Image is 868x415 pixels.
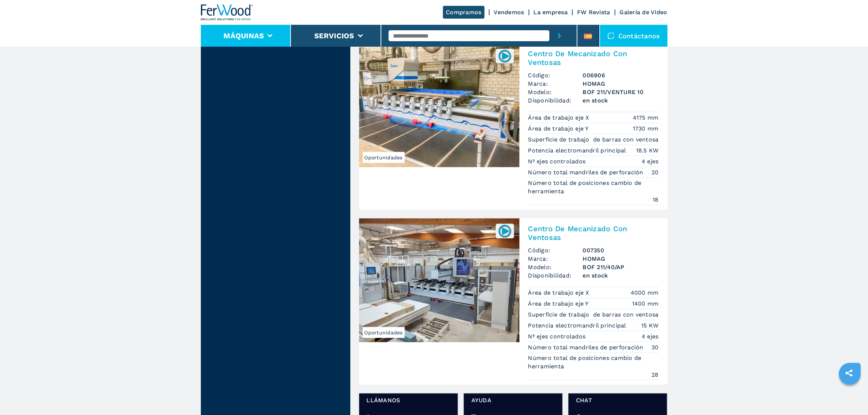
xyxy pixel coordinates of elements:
span: Disponibilidad: [528,271,583,280]
img: 007350 [498,224,512,238]
p: Número total de posiciones cambio de herramienta [528,354,659,371]
h3: HOMAG [583,79,659,88]
span: Código: [528,71,583,79]
h3: BOF 211/40/AP [583,263,659,271]
em: 4175 mm [633,113,659,122]
p: Superficie de trabajo [528,311,592,319]
h3: 006906 [583,71,659,79]
em: 4000 mm [631,288,659,297]
img: 006906 [498,49,512,63]
p: Área de trabajo eje X [528,114,592,122]
em: de barras con ventosa [593,310,658,319]
span: Oportunidades [363,152,405,163]
img: Centro De Mecanizado Con Ventosas HOMAG BOF 211/40/AP [359,218,519,342]
img: Centro De Mecanizado Con Ventosas HOMAG BOF 211/VENTURE 10 [359,43,519,167]
em: 18 [653,195,659,204]
span: Modelo: [528,263,583,271]
a: Vendemos [494,9,524,16]
em: 15 KW [641,321,658,330]
h3: HOMAG [583,255,659,263]
span: en stock [583,271,659,280]
p: Superficie de trabajo [528,136,592,144]
img: Ferwood [201,4,253,20]
p: Número total mandriles de perforación [528,344,646,352]
button: Servicios [314,31,354,40]
em: 18.5 KW [636,146,659,155]
em: 4 ejes [642,157,659,166]
p: Número total de posiciones cambio de herramienta [528,179,659,195]
h2: Centro De Mecanizado Con Ventosas [528,224,659,242]
a: La empresa [534,9,568,16]
span: en stock [583,96,659,105]
em: 1400 mm [632,299,659,308]
p: Área de trabajo eje Y [528,300,591,308]
a: Compramos [443,6,484,19]
em: 20 [651,168,659,177]
p: Número total mandriles de perforación [528,168,646,177]
h3: 007350 [583,246,659,255]
a: Galeria de Video [620,9,667,16]
span: Llámanos [367,396,450,404]
button: submit-button [549,25,569,47]
em: 1730 mm [633,124,659,133]
em: 30 [651,343,659,352]
p: Área de trabajo eje X [528,289,592,297]
span: Ayuda [471,396,555,404]
em: 28 [651,371,659,379]
p: Nº ejes controlados [528,333,588,341]
span: Disponibilidad: [528,96,583,105]
span: Chat [576,396,659,404]
p: Nº ejes controlados [528,158,588,166]
span: Modelo: [528,88,583,96]
span: Marca: [528,255,583,263]
p: Potencia electromandril principal [528,322,628,330]
a: FW Revista [577,9,610,16]
span: Marca: [528,79,583,88]
h2: Centro De Mecanizado Con Ventosas [528,49,659,67]
button: Máquinas [223,31,264,40]
a: Centro De Mecanizado Con Ventosas HOMAG BOF 211/40/APOportunidades007350Centro De Mecanizado Con ... [359,218,667,385]
p: Área de trabajo eje Y [528,125,591,133]
span: Código: [528,246,583,255]
div: Contáctanos [600,25,667,47]
p: Potencia electromandril principal [528,147,628,155]
em: 4 ejes [642,332,659,341]
em: de barras con ventosa [593,135,658,144]
h3: BOF 211/VENTURE 10 [583,88,659,96]
span: Oportunidades [363,327,405,338]
iframe: Chat [837,382,863,410]
a: sharethis [840,364,858,382]
img: Contáctanos [607,32,615,39]
a: Centro De Mecanizado Con Ventosas HOMAG BOF 211/VENTURE 10Oportunidades006906Centro De Mecanizado... [359,43,667,210]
